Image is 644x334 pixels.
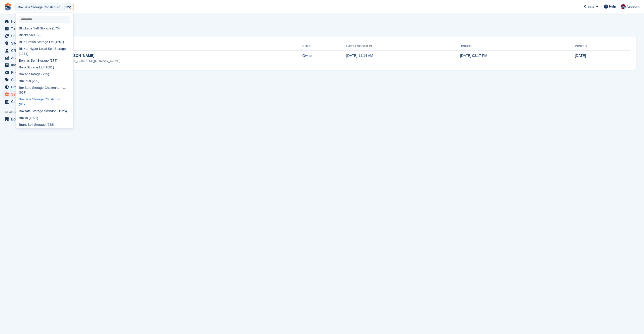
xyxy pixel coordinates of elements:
td: Owner [302,51,346,66]
img: stora-icon-8386f47178a22dfd0bd8f6a31ec36ba5ce8667c1dd55bd0f319d3a0aa187defe.svg [4,3,12,11]
span: Storefront [5,109,50,114]
a: menu [3,54,48,61]
th: Joined [460,43,575,51]
span: Analytics [11,54,41,61]
a: menu [3,25,48,32]
div: BoxSafe Storage Christchurc... (849) [18,5,71,10]
div: BoxSafe Storage Cheltenham ... (667) [16,84,73,96]
span: Protection [11,83,41,91]
th: Last logged in [346,43,460,51]
div: Blockspace (9) [16,32,73,39]
div: Boxsafe Storage Swindon (1225) [16,108,73,114]
span: Coupons [11,76,41,83]
a: menu [3,32,48,39]
div: BoxPlus (280) [16,77,73,84]
a: menu [3,69,48,76]
div: BNKer Hyper Local Self Storage (1271) [16,46,73,57]
div: Blockade Self Storage (1768) [16,25,73,32]
span: Subscriptions [11,32,41,39]
a: menu [3,40,48,47]
span: Create [584,4,594,9]
span: Pricing [11,69,41,76]
span: Account [626,4,639,9]
a: menu [3,18,48,25]
span: CRM [11,47,41,54]
a: menu [3,62,48,69]
span: Help [609,4,616,9]
a: menu [3,91,48,98]
td: [DATE] [575,51,625,66]
span: Home [11,18,41,25]
a: menu [3,98,48,105]
a: menu [3,76,48,83]
div: Boxed Storage (725) [16,71,73,77]
th: Invited [575,43,625,51]
div: Boxxs (1891) [16,114,73,121]
span: Sites [11,40,41,47]
div: Bonnys Self Storage (174) [16,57,73,64]
span: Invoices [11,62,41,69]
th: Role [302,43,346,51]
div: BoxSafe Storage Christchurc... (849) [16,96,73,108]
div: Blue Crown Storage Ltd (1601) [16,39,73,46]
td: [DATE] 11:14 AM [346,51,460,66]
td: [DATE] 03:17 PM [460,51,575,66]
a: menu [3,47,48,54]
span: Settings [11,91,41,98]
span: Tasks [11,25,41,32]
div: [PERSON_NAME] [65,53,302,58]
span: Booking Portal [11,116,41,123]
div: [EMAIL_ADDRESS][DOMAIN_NAME] [65,58,302,63]
a: menu [3,116,48,123]
th: Name [64,43,302,51]
span: Capital [11,98,41,105]
div: Boro Storage Ltd (1681) [16,64,73,71]
div: Brant Self Storage (238) [16,121,73,128]
a: menu [3,83,48,91]
img: David Hughes [621,4,626,9]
